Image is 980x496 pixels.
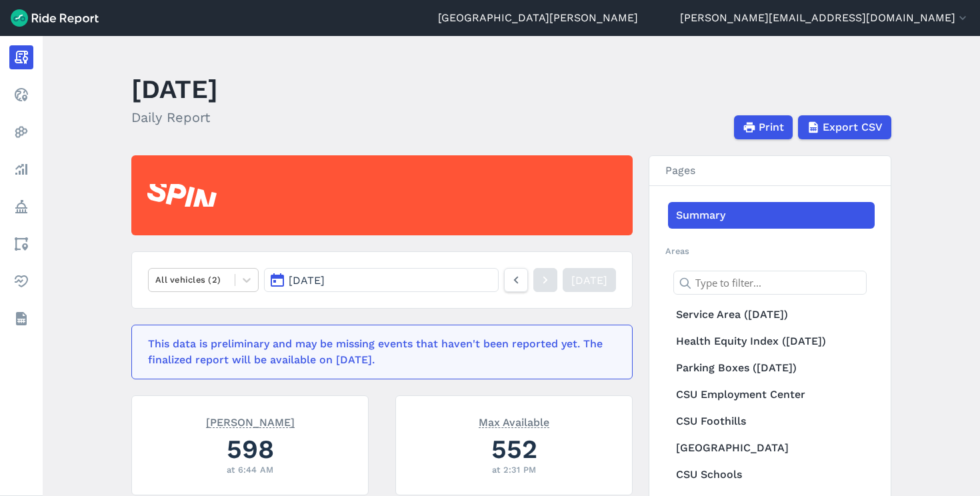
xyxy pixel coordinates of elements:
button: Print [734,115,793,139]
div: at 6:44 AM [148,463,352,476]
a: [GEOGRAPHIC_DATA] [668,435,875,461]
span: Max Available [479,415,549,428]
div: This data is preliminary and may be missing events that haven't been reported yet. The finalized ... [148,336,608,368]
a: Policy [9,195,33,219]
a: CSU Schools [668,461,875,488]
h1: [DATE] [131,71,218,107]
a: CSU Foothills [668,408,875,435]
a: Report [9,45,33,69]
div: 598 [148,431,352,467]
button: Export CSV [798,115,891,139]
a: Health [9,269,33,293]
a: Heatmaps [9,120,33,144]
input: Type to filter... [673,271,867,295]
a: CSU Employment Center [668,381,875,408]
a: Parking Boxes ([DATE]) [668,355,875,381]
div: 552 [412,431,616,467]
h2: Areas [665,245,875,257]
a: Realtime [9,83,33,107]
a: [GEOGRAPHIC_DATA][PERSON_NAME] [438,10,638,26]
span: Print [759,119,784,135]
a: Health Equity Index ([DATE]) [668,328,875,355]
span: Export CSV [823,119,883,135]
a: Service Area ([DATE]) [668,301,875,328]
span: [PERSON_NAME] [206,415,295,428]
img: Ride Report [11,9,99,27]
img: Spin [147,184,217,207]
a: Areas [9,232,33,256]
a: Analyze [9,157,33,181]
h2: Daily Report [131,107,218,127]
button: [DATE] [264,268,499,292]
h3: Pages [649,156,891,186]
a: Datasets [9,307,33,331]
a: [DATE] [563,268,616,292]
div: at 2:31 PM [412,463,616,476]
button: [PERSON_NAME][EMAIL_ADDRESS][DOMAIN_NAME] [680,10,969,26]
span: [DATE] [289,274,325,287]
a: Summary [668,202,875,229]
